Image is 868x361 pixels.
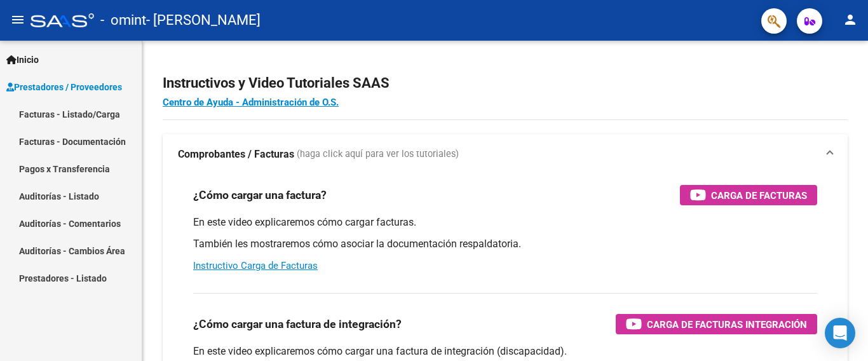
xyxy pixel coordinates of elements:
button: Carga de Facturas [680,185,817,205]
mat-icon: menu [10,12,25,27]
mat-icon: person [843,12,858,27]
a: Centro de Ayuda - Administración de O.S. [163,97,339,108]
p: También les mostraremos cómo asociar la documentación respaldatoria. [193,237,817,251]
span: Carga de Facturas Integración [647,317,807,332]
a: Instructivo Carga de Facturas [193,260,318,271]
span: Carga de Facturas [711,187,807,203]
h2: Instructivos y Video Tutoriales SAAS [163,71,848,95]
span: - omint [100,6,146,34]
div: Open Intercom Messenger [825,318,855,348]
p: En este video explicaremos cómo cargar una factura de integración (discapacidad). [193,344,817,358]
h3: ¿Cómo cargar una factura de integración? [193,315,402,333]
p: En este video explicaremos cómo cargar facturas. [193,215,817,229]
span: Inicio [6,53,39,67]
mat-expansion-panel-header: Comprobantes / Facturas (haga click aquí para ver los tutoriales) [163,134,848,175]
span: - [PERSON_NAME] [146,6,261,34]
h3: ¿Cómo cargar una factura? [193,186,327,204]
span: (haga click aquí para ver los tutoriales) [297,147,459,161]
button: Carga de Facturas Integración [616,314,817,334]
strong: Comprobantes / Facturas [178,147,294,161]
span: Prestadores / Proveedores [6,80,122,94]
